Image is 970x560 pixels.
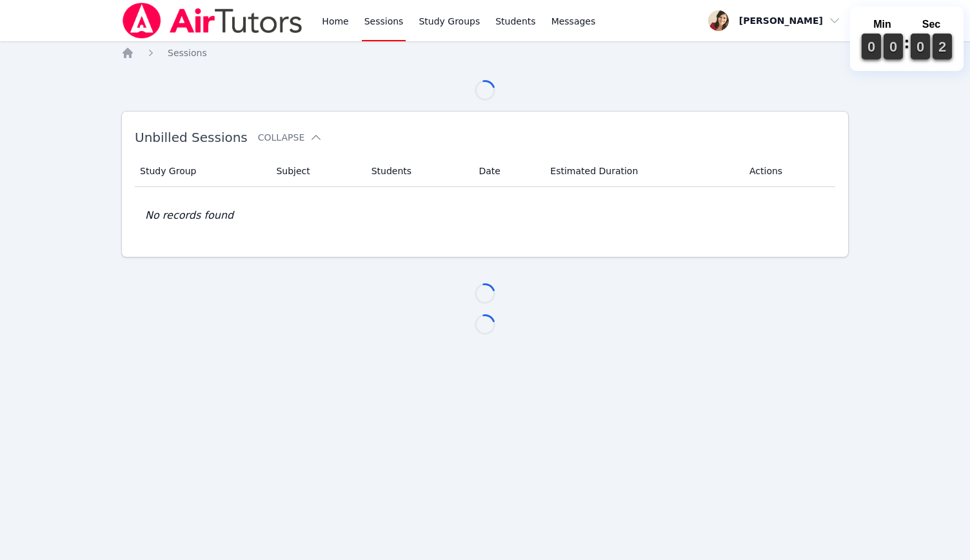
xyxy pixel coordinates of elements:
[551,15,596,28] span: Messages
[135,130,248,145] span: Unbilled Sessions
[135,155,268,187] th: Study Group
[135,187,835,244] td: No records found
[542,155,742,187] th: Estimated Duration
[168,48,207,58] span: Sessions
[121,46,849,59] nav: Breadcrumb
[471,155,542,187] th: Date
[168,46,207,59] a: Sessions
[742,155,835,187] th: Actions
[268,155,363,187] th: Subject
[364,155,471,187] th: Students
[121,3,304,39] img: Air Tutors
[258,131,322,144] button: Collapse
